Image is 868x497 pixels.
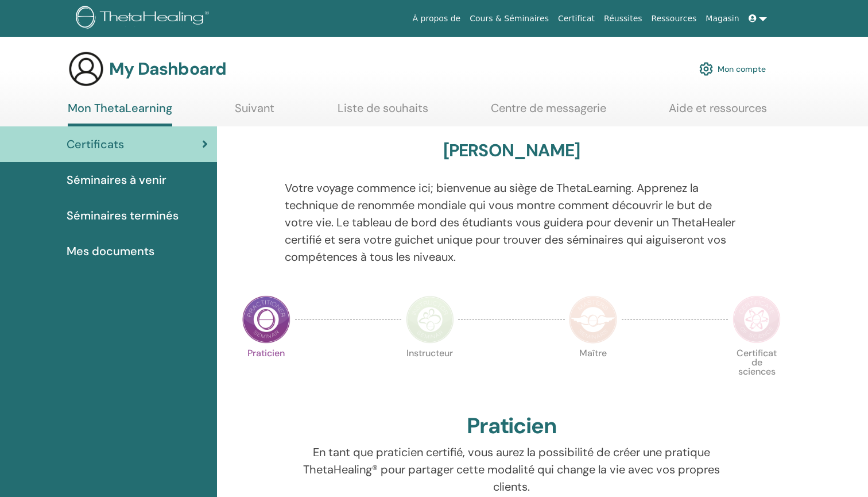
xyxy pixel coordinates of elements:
img: generic-user-icon.jpg [68,51,104,87]
a: Cours & Séminaires [465,8,553,29]
a: Réussites [599,8,646,29]
p: Instructeur [406,349,454,397]
a: Mon ThetaLearning [68,101,172,126]
a: Certificat [553,8,599,29]
a: Mon compte [699,56,766,82]
p: Votre voyage commence ici; bienvenue au siège de ThetaLearning. Apprenez la technique de renommée... [285,179,738,265]
p: Certificat de sciences [733,349,781,397]
p: Maître [569,349,617,397]
h3: [PERSON_NAME] [443,140,580,161]
a: À propos de [408,8,466,29]
img: cog.svg [699,59,713,79]
img: logo.png [76,6,213,32]
img: Instructor [406,295,454,344]
a: Ressources [647,8,702,29]
img: Practitioner [242,295,290,344]
a: Suivant [235,101,274,124]
p: En tant que praticien certifié, vous aurez la possibilité de créer une pratique ThetaHealing® pou... [285,444,738,495]
span: Certificats [67,136,124,153]
a: Magasin [701,8,743,29]
span: Séminaires à venir [67,171,166,188]
img: Master [569,295,617,344]
h3: My Dashboard [109,59,226,79]
img: Certificate of Science [733,295,781,344]
span: Mes documents [67,242,154,260]
span: Séminaires terminés [67,207,179,224]
a: Centre de messagerie [491,101,606,124]
p: Praticien [242,349,290,397]
a: Liste de souhaits [338,101,428,124]
a: Aide et ressources [669,101,767,124]
h2: Praticien [467,413,557,440]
